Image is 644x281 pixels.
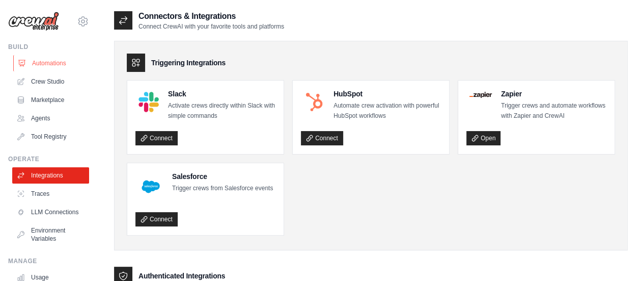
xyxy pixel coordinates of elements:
a: Crew Studio [12,73,89,90]
a: LLM Connections [12,204,89,220]
h4: Zapier [501,89,606,99]
p: Connect CrewAI with your favorite tools and platforms [138,22,284,31]
a: Connect [135,131,178,145]
a: Tool Registry [12,129,89,145]
p: Trigger crews and automate workflows with Zapier and CrewAI [501,101,606,121]
img: Slack Logo [138,92,159,112]
a: Marketplace [12,92,89,108]
p: Activate crews directly within Slack with simple commands [168,101,275,121]
p: Trigger crews from Salesforce events [172,184,273,194]
h4: Salesforce [172,171,273,182]
h4: HubSpot [333,89,441,99]
a: Open [466,131,500,145]
a: Connect [135,212,178,226]
h4: Slack [168,89,275,99]
div: Build [8,43,89,51]
a: Connect [301,131,343,145]
img: Logo [8,12,59,31]
a: Integrations [12,167,89,184]
img: Zapier Logo [469,92,492,98]
p: Automate crew activation with powerful HubSpot workflows [333,101,441,121]
a: Automations [13,55,90,71]
a: Traces [12,186,89,202]
img: Salesforce Logo [138,174,163,199]
div: Operate [8,155,89,163]
h2: Connectors & Integrations [138,10,284,22]
h3: Triggering Integrations [151,58,226,68]
a: Environment Variables [12,222,89,247]
div: Manage [8,257,89,265]
img: HubSpot Logo [304,92,324,112]
h3: Authenticated Integrations [138,271,225,281]
a: Agents [12,110,89,126]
